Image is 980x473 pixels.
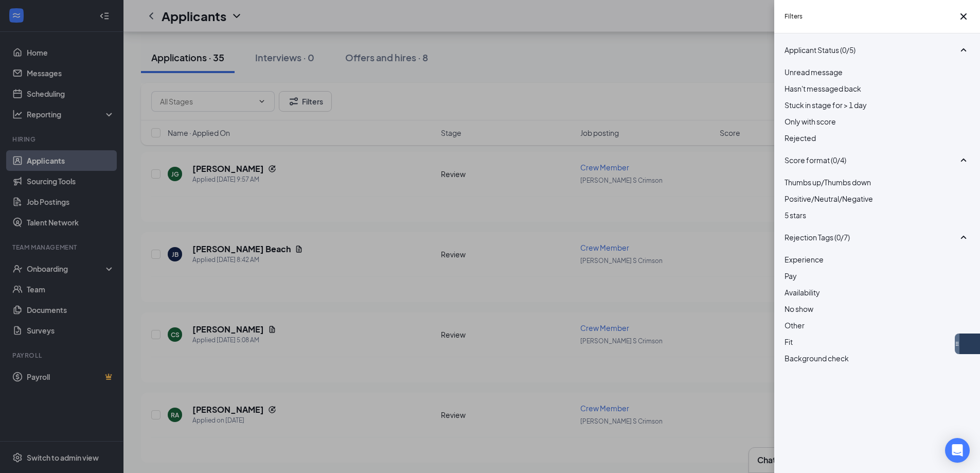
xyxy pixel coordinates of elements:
span: 5 stars [785,211,806,220]
span: Stuck in stage for > 1 day [785,100,867,110]
span: Unread message [785,67,843,77]
svg: SmallChevronUp [957,44,970,56]
div: Open Intercom Messenger [945,438,970,463]
span: Positive/Neutral/Negative [785,194,873,203]
svg: SmallChevronUp [957,154,970,166]
span: Only with score [785,117,836,126]
span: Experience [785,255,824,264]
h5: Filters [785,12,803,21]
span: Fit [785,337,793,346]
span: Hasn't messaged back [785,84,861,93]
span: Score format (0/4) [785,154,846,166]
span: Applicant Status (0/5) [785,44,856,56]
span: Other [785,321,805,330]
svg: SmallChevronUp [957,231,970,243]
span: Rejection Tags (0/7) [785,232,850,243]
span: Rejected [785,133,816,143]
span: Background check [785,354,849,363]
span: Thumbs up/Thumbs down [785,178,871,187]
span: No show [785,304,813,313]
span: Pay [785,271,797,281]
svg: Cross [957,10,970,23]
span: Availability [785,288,820,297]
